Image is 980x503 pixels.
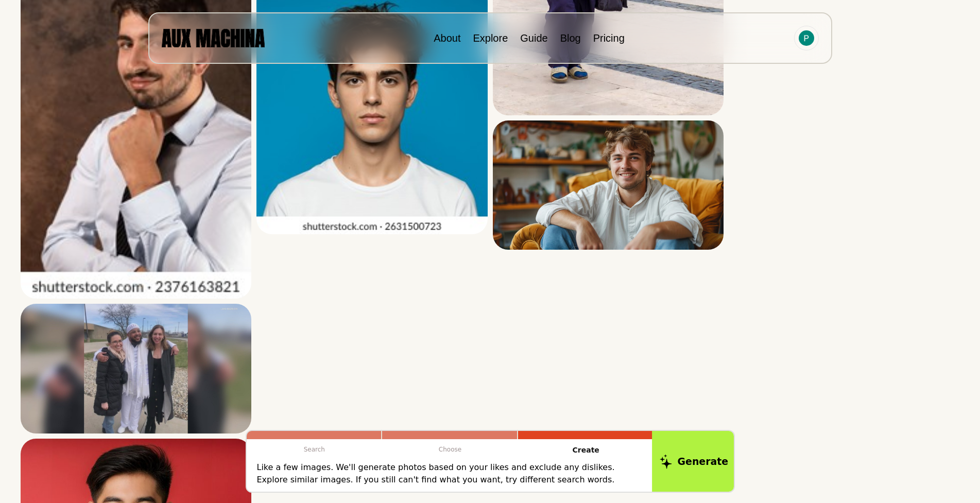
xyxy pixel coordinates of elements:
[473,32,508,44] a: Explore
[257,461,644,486] p: Like a few images. We'll generate photos based on your likes and exclude any dislikes. Explore si...
[652,429,736,493] button: Generate
[799,30,814,46] img: Avatar
[520,32,547,44] a: Guide
[493,120,724,250] img: Search result
[162,29,265,47] img: AUX MACHINA
[518,439,654,461] p: Create
[21,304,251,433] img: Search result
[382,439,518,460] p: Choose
[247,439,383,460] p: Search
[560,32,581,44] a: Blog
[434,32,460,44] a: About
[593,32,625,44] a: Pricing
